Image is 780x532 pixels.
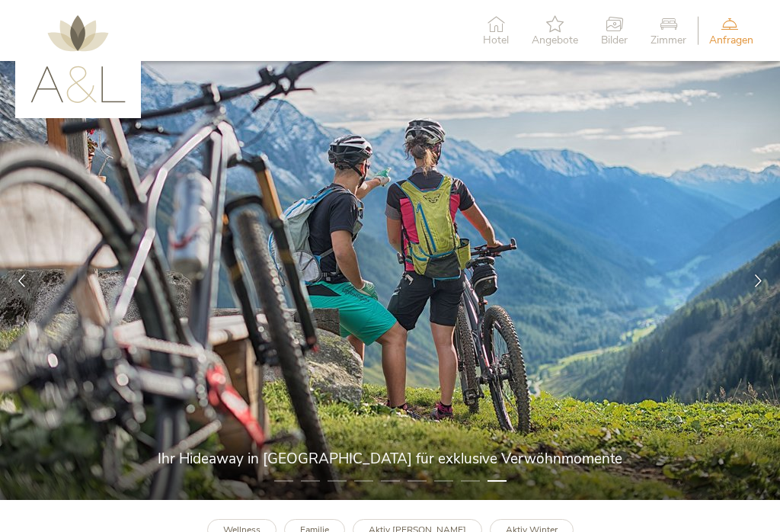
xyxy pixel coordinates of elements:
[532,35,578,46] span: Angebote
[483,35,509,46] span: Hotel
[601,35,628,46] span: Bilder
[709,35,753,46] span: Anfragen
[30,15,126,103] img: AMONTI & LUNARIS Wellnessresort
[651,35,686,46] span: Zimmer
